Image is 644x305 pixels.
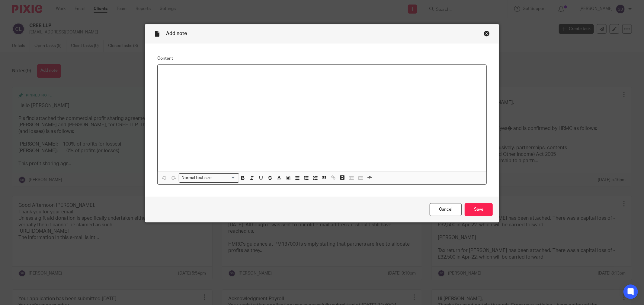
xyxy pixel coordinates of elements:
span: Add note [166,31,187,36]
input: Search for option [214,175,235,181]
div: Close this dialog window [484,30,490,36]
span: Normal text size [180,175,213,181]
input: Save [465,203,493,216]
div: Search for option [179,173,239,183]
label: Content [157,55,487,61]
a: Cancel [430,203,462,216]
